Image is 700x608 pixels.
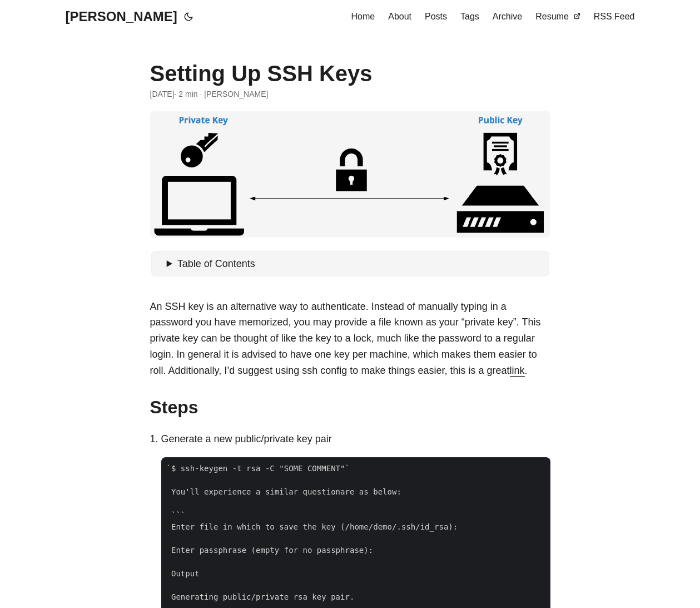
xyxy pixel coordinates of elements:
h1: Setting Up SSH Keys [150,60,550,87]
span: About [388,12,411,21]
span: 2019-07-16 00:00:00 +0000 UTC [150,88,175,100]
span: Resume [535,12,569,21]
span: Tags [460,12,479,21]
span: Posts [425,12,447,21]
a: link [510,365,525,376]
p: Generate a new public/private key pair [161,431,550,447]
p: An SSH key is an alternative way to authenticate. Instead of manually typing in a password you ha... [150,299,550,379]
span: Archive [493,12,522,21]
summary: Table of Contents [167,256,545,272]
h2: Steps [150,397,550,418]
span: RSS Feed [594,12,635,21]
div: · 2 min · [PERSON_NAME] [150,88,550,100]
span: Table of Contents [177,258,255,269]
span: Home [351,12,375,21]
